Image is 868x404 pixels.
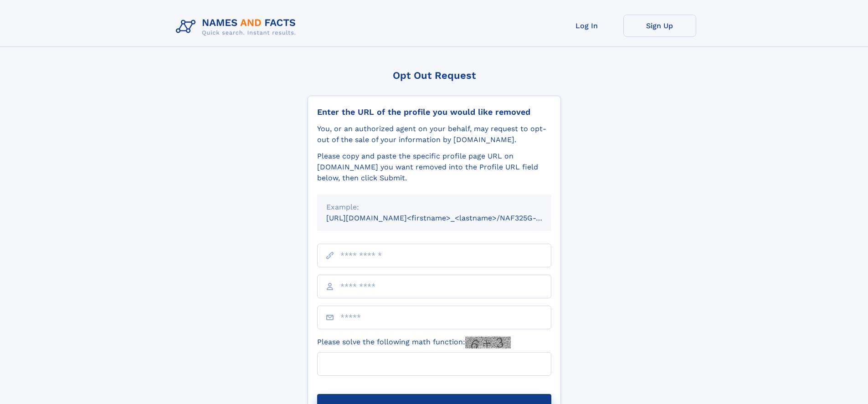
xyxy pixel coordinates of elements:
[172,15,303,39] img: Logo Names and Facts
[317,151,551,184] div: Please copy and paste the specific profile page URL on [DOMAIN_NAME] you want removed into the Pr...
[550,15,623,37] a: Log In
[317,123,551,145] div: You, or an authorized agent on your behalf, may request to opt-out of the sale of your informatio...
[623,15,696,37] a: Sign Up
[308,70,561,81] div: Opt Out Request
[317,337,511,348] label: Please solve the following math function:
[317,107,551,117] div: Enter the URL of the profile you would like removed
[326,214,569,222] small: [URL][DOMAIN_NAME]<firstname>_<lastname>/NAF325G-xxxxxxxx
[326,202,542,213] div: Example:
